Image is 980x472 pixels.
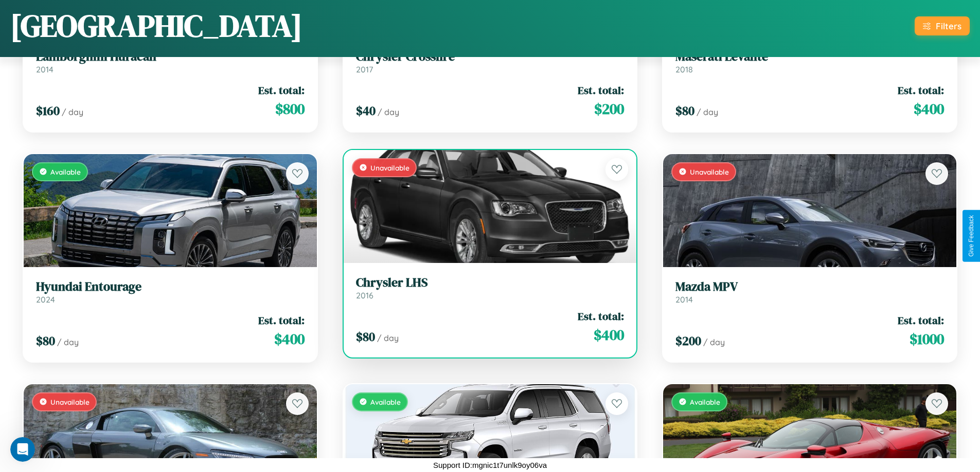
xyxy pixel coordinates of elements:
span: $ 400 [594,325,624,345]
h3: Chrysler Crossfire [356,49,625,64]
span: Unavailable [690,167,729,176]
iframe: Intercom live chat [10,437,35,462]
a: Maserati Levante2018 [675,49,944,74]
span: $ 200 [594,99,624,119]
span: $ 800 [275,99,305,119]
span: Unavailable [370,163,409,172]
h3: Mazda MPV [675,279,944,294]
span: 2024 [36,294,55,305]
p: Support ID: mgnic1t7unlk9oy06va [433,458,547,472]
a: Chrysler LHS2016 [356,275,625,300]
span: / day [377,333,399,343]
span: Est. total: [258,313,305,328]
span: $ 80 [36,332,55,349]
span: $ 160 [36,102,60,119]
a: Lamborghini Huracan2014 [36,49,305,74]
span: $ 200 [675,332,701,349]
span: $ 80 [675,102,694,119]
span: / day [57,337,79,347]
span: $ 400 [274,329,305,349]
a: Mazda MPV2014 [675,279,944,305]
a: Hyundai Entourage2024 [36,279,305,305]
div: Give Feedback [968,215,975,257]
div: Filters [936,21,961,31]
span: Unavailable [50,398,90,406]
span: 2014 [675,294,693,305]
h1: [GEOGRAPHIC_DATA] [10,5,302,47]
span: 2017 [356,64,373,74]
span: Available [50,167,81,176]
h3: Maserati Levante [675,49,944,64]
span: Est. total: [898,313,944,328]
span: $ 80 [356,328,375,345]
span: 2014 [36,64,54,74]
span: / day [703,337,725,347]
span: Est. total: [258,83,305,98]
span: 2016 [356,290,373,300]
span: 2018 [675,64,693,74]
span: $ 40 [356,102,376,119]
span: $ 400 [914,99,944,119]
button: Filters [915,16,970,35]
span: / day [378,107,399,117]
span: Available [370,398,401,406]
span: / day [697,107,718,117]
h3: Hyundai Entourage [36,279,305,294]
span: Est. total: [578,309,624,324]
span: / day [62,107,83,117]
span: Est. total: [898,83,944,98]
h3: Lamborghini Huracan [36,49,305,64]
span: Est. total: [578,83,624,98]
h3: Chrysler LHS [356,275,625,290]
span: Available [690,398,720,406]
a: Chrysler Crossfire2017 [356,49,625,74]
span: $ 1000 [910,329,944,349]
